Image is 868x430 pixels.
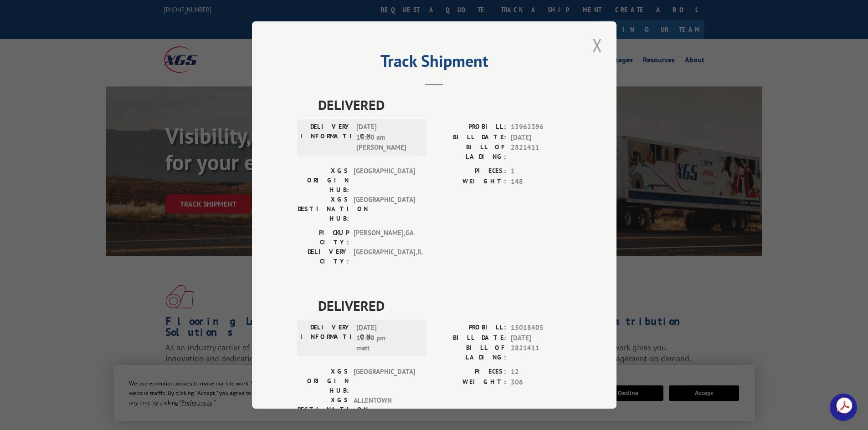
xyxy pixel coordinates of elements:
[511,142,571,162] span: 2821411
[354,195,415,223] span: [GEOGRAPHIC_DATA]
[300,323,352,354] label: DELIVERY INFORMATION:
[298,228,349,247] label: PICKUP CITY:
[511,367,571,377] span: 12
[356,323,418,354] span: [DATE] 12:20 pm matt
[511,377,571,388] span: 306
[354,247,415,266] span: [GEOGRAPHIC_DATA] , IL
[434,367,506,377] label: PIECES:
[298,367,349,395] label: XGS ORIGIN HUB:
[298,395,349,424] label: XGS DESTINATION HUB:
[830,394,857,421] a: Open chat
[511,343,571,362] span: 2821411
[590,33,605,58] button: Close modal
[298,166,349,195] label: XGS ORIGIN HUB:
[511,177,571,187] span: 148
[511,132,571,143] span: [DATE]
[354,395,415,424] span: ALLENTOWN
[356,122,418,153] span: [DATE] 10:00 am [PERSON_NAME]
[318,295,571,316] span: DELIVERED
[434,343,506,362] label: BILL OF LADING:
[434,323,506,333] label: PROBILL:
[298,195,349,223] label: XGS DESTINATION HUB:
[434,377,506,388] label: WEIGHT:
[298,55,571,72] h2: Track Shipment
[434,177,506,187] label: WEIGHT:
[300,122,352,153] label: DELIVERY INFORMATION:
[354,228,415,247] span: [PERSON_NAME] , GA
[511,333,571,344] span: [DATE]
[434,122,506,132] label: PROBILL:
[318,95,571,115] span: DELIVERED
[434,166,506,177] label: PIECES:
[511,323,571,333] span: 15018405
[434,132,506,143] label: BILL DATE:
[511,122,571,132] span: 13962396
[354,166,415,195] span: [GEOGRAPHIC_DATA]
[354,367,415,395] span: [GEOGRAPHIC_DATA]
[511,166,571,177] span: 1
[434,333,506,344] label: BILL DATE:
[434,142,506,162] label: BILL OF LADING:
[298,247,349,266] label: DELIVERY CITY:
